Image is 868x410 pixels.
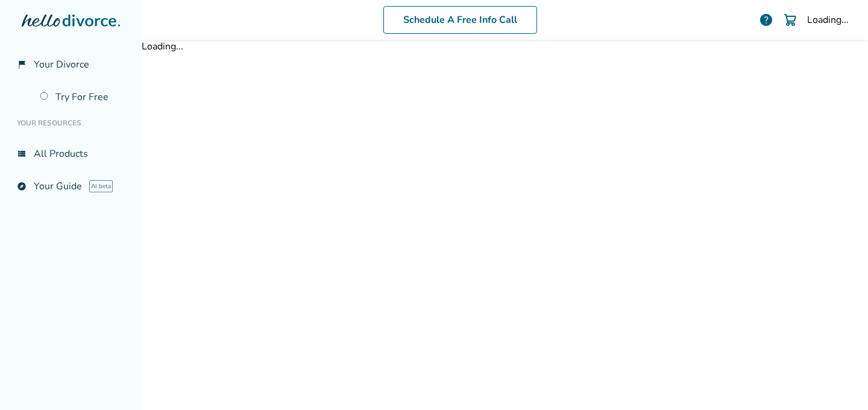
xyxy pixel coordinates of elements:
a: view_listAll Products [10,140,132,168]
a: exploreYour GuideAI beta [10,172,132,200]
a: flag_2Your Divorce [10,51,132,78]
img: Cart [783,13,797,27]
span: explore [17,181,27,191]
span: flag_2 [17,60,27,69]
a: help [759,13,773,27]
a: Schedule A Free Info Call [383,6,537,34]
div: Loading... [807,13,849,27]
a: Try For Free [33,83,132,111]
span: view_list [17,149,27,159]
span: AI beta [89,180,113,192]
div: Loading... [142,40,868,53]
li: Your Resources [10,111,132,135]
span: Your Divorce [34,58,89,71]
